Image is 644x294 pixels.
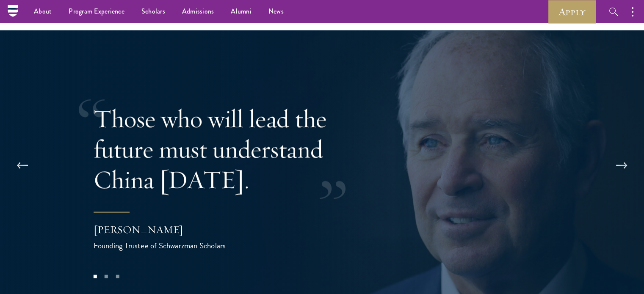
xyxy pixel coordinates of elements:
[101,271,112,282] button: 2 of 3
[94,239,263,252] div: Founding Trustee of Schwarzman Scholars
[89,271,100,282] button: 1 of 3
[94,223,263,237] div: [PERSON_NAME]
[94,104,369,195] p: Those who will lead the future must understand China [DATE].
[112,271,123,282] button: 3 of 3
